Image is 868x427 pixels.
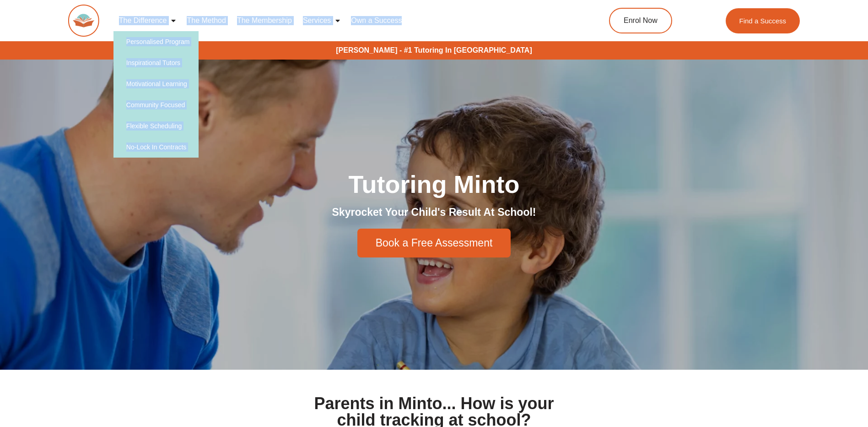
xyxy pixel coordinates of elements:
[609,8,672,33] a: Enrol Now
[113,31,199,158] ul: The Difference
[357,229,511,257] a: Book a Free Assessment
[345,10,407,31] a: Own a Success
[181,10,231,31] a: The Method
[178,206,690,219] h2: Skyrocket Your Child's Result At School!
[726,8,800,33] a: Find a Success
[113,73,199,94] a: Motivational Learning
[113,10,567,31] nav: Menu
[178,172,690,197] h1: Tutoring Minto
[297,10,345,31] a: Services
[113,94,199,115] a: Community Focused
[113,52,199,73] a: Inspirational Tutors
[113,31,199,52] a: Personalised Program
[113,10,182,31] a: The Difference
[716,323,868,427] iframe: Chat Widget
[739,17,787,24] span: Find a Success
[113,115,199,137] a: Flexible Scheduling
[376,238,493,248] span: Book a Free Assessment
[113,137,199,158] a: No-Lock In Contracts
[624,17,658,24] span: Enrol Now
[232,10,297,31] a: The Membership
